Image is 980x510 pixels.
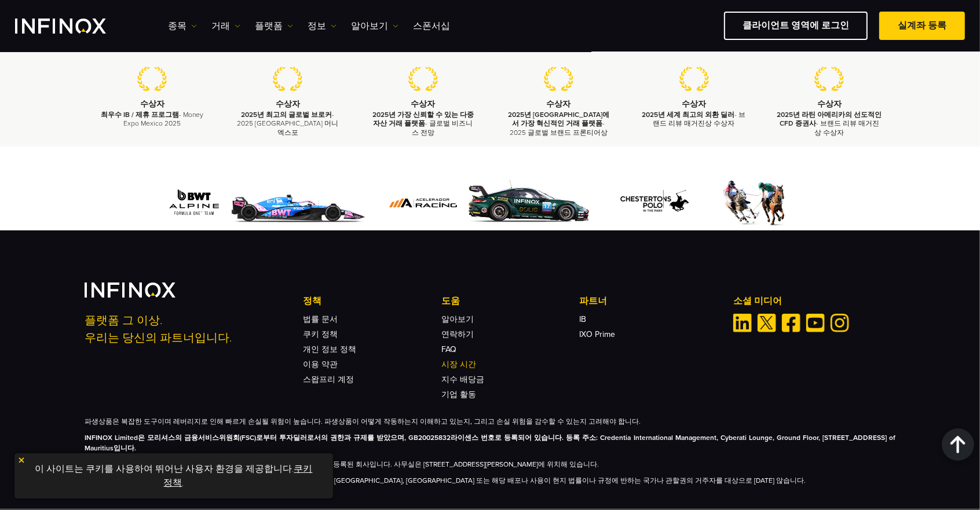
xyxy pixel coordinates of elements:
[505,111,612,137] p: - 2025 글로벌 브랜드 프론티어상
[441,359,476,369] a: 시장 시간
[413,19,450,33] a: 스폰서십
[303,359,338,369] a: 이용 약관
[308,19,337,33] a: 정보
[831,314,849,332] a: Instagram
[303,329,338,339] a: 쿠키 정책
[85,416,895,427] p: 파생상품은 복잡한 도구이며 레버리지로 인해 빠르게 손실될 위험이 높습니다. 파생상품이 어떻게 작동하는지 이해하고 있는지, 그리고 손실 위험을 감수할 수 있는지 고려해야 합니다.
[20,459,327,493] p: 이 사이트는 쿠키를 사용하여 뛰어난 사용자 환경을 제공합니다. .
[101,111,179,119] strong: 최우수 IB / 제휴 프로그램
[441,294,579,308] p: 도움
[546,99,571,109] strong: 수상자
[508,111,609,127] strong: 2025년 [GEOGRAPHIC_DATA]에서 가장 혁신적인 거래 플랫폼
[85,312,287,347] p: 플랫폼 그 이상. 우리는 당신의 파트너입니다.
[255,19,293,33] a: 플랫폼
[303,294,441,308] p: 정책
[776,111,883,137] p: - 브랜드 리뷰 매거진상 수상자
[733,294,895,308] p: 소셜 미디어
[370,111,477,137] p: - 글로벌 비즈니스 전망
[782,314,800,332] a: Facebook
[303,314,338,324] a: 법률 문서
[806,314,825,332] a: Youtube
[642,111,735,119] strong: 2025년 세계 최고의 외환 딜러
[580,294,718,308] p: 파트너
[211,19,240,33] a: 거래
[879,12,965,40] a: 실계좌 등록
[241,111,332,119] strong: 2025년 최고의 글로벌 브로커
[817,99,842,109] strong: 수상자
[85,475,895,486] p: 이 사이트의 정보는 아프가니스탄, [GEOGRAPHIC_DATA], [GEOGRAPHIC_DATA], [GEOGRAPHIC_DATA], [GEOGRAPHIC_DATA] 또는 ...
[411,99,435,109] strong: 수상자
[777,111,882,127] strong: 2025년 라틴 아메리카의 선도적인 CFD 증권사
[168,19,197,33] a: 종목
[17,456,25,464] img: yellow close icon
[15,19,133,34] a: INFINOX Logo
[372,111,474,127] strong: 2025년 가장 신뢰할 수 있는 다중 자산 거래 플랫폼
[303,375,354,384] a: 스왑프리 계정
[85,434,895,452] strong: INFINOX Limited은 모리셔스의 금융서비스위원회(FSC)로부터 투자딜러로서의 권한과 규제를 받았으며, GB20025832라이센스 번호로 등록되어 있습니다. 등록 주소...
[441,314,474,324] a: 알아보기
[351,19,398,33] a: 알아보기
[441,344,456,354] a: FAQ
[441,390,476,399] a: 기업 활동
[758,314,776,332] a: Twitter
[441,329,474,339] a: 연락하기
[303,344,356,354] a: 개인 정보 정책
[641,111,747,128] p: - 브랜드 리뷰 매거진상 수상자
[733,314,752,332] a: Linkedin
[140,99,164,109] strong: 수상자
[682,99,706,109] strong: 수상자
[235,111,341,137] p: - 2025 [GEOGRAPHIC_DATA] 머니 엑스포
[276,99,300,109] strong: 수상자
[99,111,206,128] p: - Money Expo Mexico 2025
[580,329,616,339] a: IXO Prime
[724,12,868,40] a: 클라이언트 영역에 로그인
[580,314,587,324] a: IB
[441,375,484,384] a: 지수 배당금
[85,459,895,469] p: INFINOX Global Limited, 상호명 INFINOX는 등록 번호 A000001246로 Anguilla에 등록된 회사입니다. 사무실은 [STREET_ADDRESS]...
